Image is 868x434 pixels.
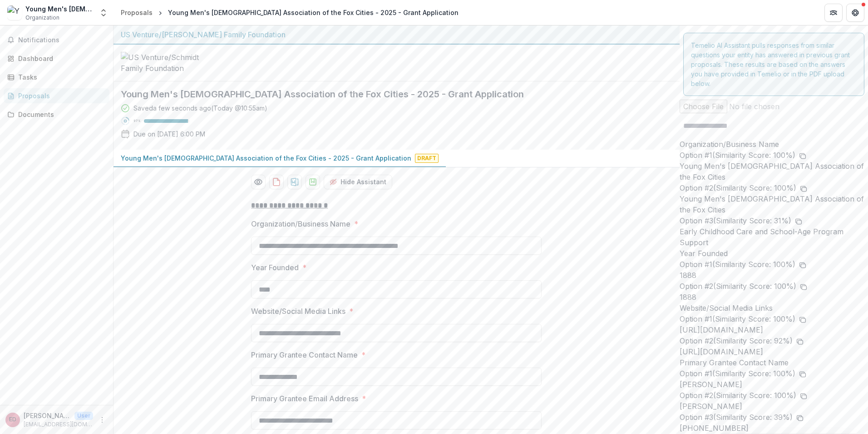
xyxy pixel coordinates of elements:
[97,4,110,22] button: Open entity switcher
[18,36,106,44] span: Notifications
[269,175,284,189] button: download-proposal
[824,4,843,22] button: Partners
[133,118,140,124] p: 97 %
[796,412,804,423] button: copy to clipboard
[18,110,102,119] div: Documents
[680,313,795,324] p: Option # 1 (Similarity Score: 100 %)
[133,103,267,113] div: Saved a few seconds ago ( Today @ 10:55am )
[121,29,672,40] div: US Venture/[PERSON_NAME] Family Foundation
[799,368,806,379] button: copy to clipboard
[306,175,320,189] button: download-proposal
[4,70,109,85] a: Tasks
[4,107,109,122] a: Documents
[74,412,93,420] p: User
[4,33,109,47] button: Notifications
[846,4,864,22] button: Get Help
[251,262,299,273] p: Year Founded
[133,129,205,139] p: Due on [DATE] 6:00 PM
[799,259,806,270] button: copy to clipboard
[117,6,462,19] nav: breadcrumb
[18,72,102,82] div: Tasks
[324,175,392,189] button: Hide Assistant
[287,175,302,189] button: download-proposal
[800,281,807,292] button: copy to clipboard
[680,259,795,270] p: Option # 1 (Similarity Score: 100 %)
[25,14,59,22] span: Organization
[680,412,793,423] p: Option # 3 (Similarity Score: 39 %)
[168,8,459,17] div: Young Men's [DEMOGRAPHIC_DATA] Association of the Fox Cities - 2025 - Grant Application
[121,89,658,100] h2: Young Men's [DEMOGRAPHIC_DATA] Association of the Fox Cities - 2025 - Grant Application
[18,91,102,101] div: Proposals
[680,281,796,292] p: Option # 2 (Similarity Score: 100 %)
[799,313,806,324] button: copy to clipboard
[680,182,796,193] p: Option # 2 (Similarity Score: 100 %)
[97,414,108,425] button: More
[24,420,93,429] p: [EMAIL_ADDRESS][DOMAIN_NAME]
[251,175,266,189] button: Preview 6f7c4dab-6f21-4dfb-bb99-f8825a9d93ad-0.pdf
[796,335,804,346] button: copy to clipboard
[121,8,153,17] div: Proposals
[800,390,807,401] button: copy to clipboard
[251,393,358,404] p: Primary Grantee Email Address
[683,33,865,96] div: Temelio AI Assistant pulls responses from similar questions your entity has answered in previous ...
[680,368,795,379] p: Option # 1 (Similarity Score: 100 %)
[680,150,795,161] p: Option # 1 (Similarity Score: 100 %)
[795,215,802,226] button: copy to clipboard
[680,215,791,226] p: Option # 3 (Similarity Score: 31 %)
[680,335,793,346] p: Option # 2 (Similarity Score: 92 %)
[121,52,212,74] img: US Venture/Schmidt Family Foundation
[121,153,411,163] p: Young Men's [DEMOGRAPHIC_DATA] Association of the Fox Cities - 2025 - Grant Application
[25,4,94,14] div: Young Men's [DEMOGRAPHIC_DATA] Association of the Fox Cities
[4,88,109,103] a: Proposals
[799,150,806,161] button: copy to clipboard
[18,54,102,63] div: Dashboard
[251,218,350,229] p: Organization/Business Name
[251,306,345,317] p: Website/Social Media Links
[117,6,156,19] a: Proposals
[7,5,22,20] img: Young Men's Christian Association of the Fox Cities
[251,349,358,360] p: Primary Grantee Contact Name
[9,417,16,423] div: Ellie Dietrich
[680,390,796,401] p: Option # 2 (Similarity Score: 100 %)
[415,154,439,163] span: Draft
[4,51,109,66] a: Dashboard
[800,182,807,193] button: copy to clipboard
[24,411,71,420] p: [PERSON_NAME]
